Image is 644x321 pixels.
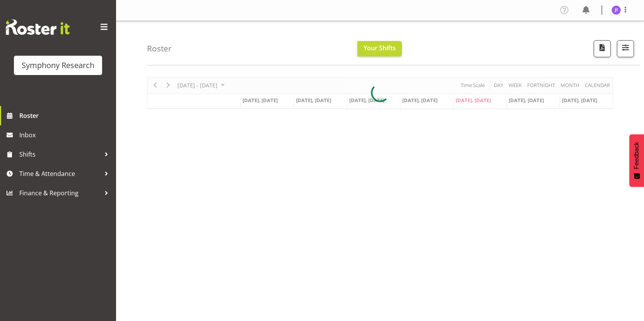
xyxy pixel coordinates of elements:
[19,110,112,121] span: Roster
[633,142,640,169] span: Feedback
[612,5,621,15] img: jonathan-isidoro5583.jpg
[617,40,634,57] button: Filter Shifts
[22,60,94,71] div: Symphony Research
[19,129,112,141] span: Inbox
[19,168,101,179] span: Time & Attendance
[147,44,172,53] h4: Roster
[19,149,101,160] span: Shifts
[364,44,396,52] span: Your Shifts
[357,41,402,56] button: Your Shifts
[594,40,611,57] button: Download a PDF of the roster according to the set date range.
[629,134,644,187] button: Feedback - Show survey
[6,19,70,35] img: Rosterit website logo
[19,187,101,199] span: Finance & Reporting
